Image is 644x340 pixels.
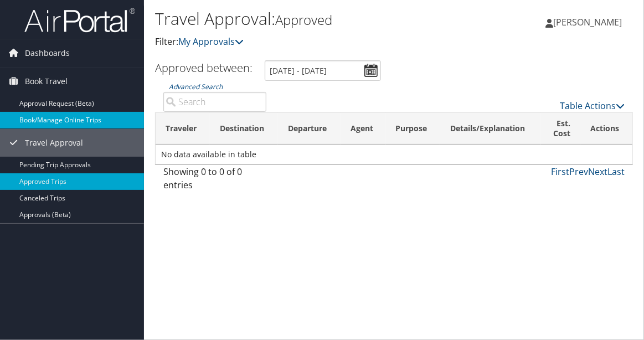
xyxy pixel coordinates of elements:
[156,113,210,145] th: Traveler: activate to sort column ascending
[265,60,381,81] input: [DATE] - [DATE]
[560,100,625,112] a: Table Actions
[25,68,68,95] span: Book Travel
[163,92,266,112] input: Advanced Search
[440,113,541,145] th: Details/Explanation
[178,35,244,48] a: My Approvals
[210,113,278,145] th: Destination: activate to sort column ascending
[607,166,625,178] a: Last
[156,145,632,164] td: No data available in table
[569,166,588,178] a: Prev
[545,6,633,39] a: [PERSON_NAME]
[553,16,622,28] span: [PERSON_NAME]
[588,166,607,178] a: Next
[25,129,83,157] span: Travel Approval
[24,7,135,33] img: airportal-logo.png
[163,165,266,197] div: Showing 0 to 0 of 0 entries
[580,113,632,145] th: Actions
[551,166,569,178] a: First
[541,113,580,145] th: Est. Cost: activate to sort column ascending
[278,113,341,145] th: Departure: activate to sort column ascending
[25,39,70,67] span: Dashboards
[169,82,223,91] a: Advanced Search
[155,7,473,30] h1: Travel Approval:
[386,113,441,145] th: Purpose
[155,35,473,49] p: Filter:
[275,11,332,29] small: Approved
[341,113,386,145] th: Agent
[155,60,253,75] h3: Approved between:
